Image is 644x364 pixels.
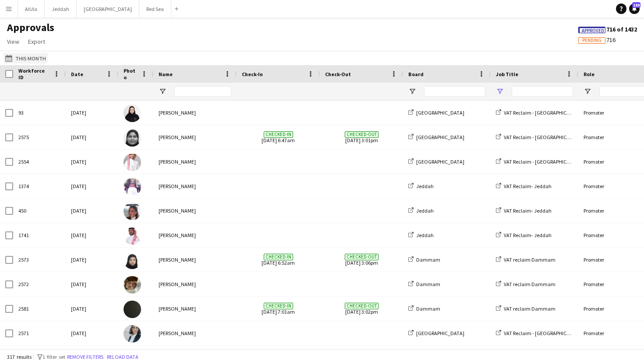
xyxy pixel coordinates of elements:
[71,71,83,77] span: Date
[629,3,640,14] a: 189
[512,86,573,97] input: Job Title Filter Input
[242,297,315,321] span: [DATE] 7:01am
[153,125,237,149] div: [PERSON_NAME]
[325,125,398,149] span: [DATE] 3:01pm
[496,109,583,116] a: VAT Reclaim - [GEOGRAPHIC_DATA]
[242,71,263,77] span: Check-In
[504,256,556,263] span: VAT reclaim Dammam
[124,178,141,196] img: Salem Binzaqr
[65,352,105,362] button: Remove filters
[124,203,141,220] img: Amaal Abualola
[408,71,424,77] span: Board
[496,281,556,287] a: VAT reclaim Dammam
[242,125,315,149] span: [DATE] 6:47am
[153,297,237,321] div: [PERSON_NAME]
[66,297,118,321] div: [DATE]
[153,248,237,272] div: [PERSON_NAME]
[124,301,141,318] img: Ibrahim Buobaid
[496,207,552,214] a: VAT Reclaim- Jeddah
[416,281,440,287] span: Dammam
[345,254,379,260] span: Checked-out
[408,207,434,214] a: Jeddah
[504,281,556,287] span: VAT reclaim Dammam
[45,0,77,17] button: Jeddah
[504,109,583,116] span: VAT Reclaim - [GEOGRAPHIC_DATA]
[504,183,552,189] span: VAT Reclaim- Jeddah
[408,281,440,287] a: Dammam
[632,2,640,8] span: 189
[504,232,552,238] span: VAT Reclaim- Jeddah
[66,150,118,174] div: [DATE]
[28,38,45,45] span: Export
[66,223,118,247] div: [DATE]
[18,0,45,17] button: AlUla
[66,272,118,296] div: [DATE]
[153,321,237,345] div: [PERSON_NAME]
[124,227,141,245] img: Ali Flaihan
[13,248,66,272] div: 2573
[496,330,583,336] a: VAT Reclaim - [GEOGRAPHIC_DATA]
[496,183,552,189] a: VAT Reclaim- Jeddah
[496,134,583,140] a: VAT Reclaim - [GEOGRAPHIC_DATA]
[159,71,173,77] span: Name
[139,0,171,17] button: Red Sea
[13,101,66,125] div: 93
[496,232,552,238] a: VAT Reclaim- Jeddah
[124,252,141,269] img: Reema Abdullah
[578,25,637,33] span: 716 of 1432
[584,87,591,95] button: Open Filter Menu
[416,207,434,214] span: Jeddah
[13,150,66,174] div: 2554
[159,87,166,95] button: Open Filter Menu
[66,101,118,125] div: [DATE]
[504,207,552,214] span: VAT Reclaim- Jeddah
[408,256,440,263] a: Dammam
[408,158,464,165] a: [GEOGRAPHIC_DATA]
[496,71,518,77] span: Job Title
[13,272,66,296] div: 2572
[416,232,434,238] span: Jeddah
[124,129,141,147] img: Shikah Alawad
[345,303,379,309] span: Checked-out
[153,101,237,125] div: [PERSON_NAME]
[7,38,19,45] span: View
[153,174,237,198] div: [PERSON_NAME]
[504,158,583,165] span: VAT Reclaim - [GEOGRAPHIC_DATA]
[77,0,139,17] button: [GEOGRAPHIC_DATA]
[424,86,485,97] input: Board Filter Input
[264,131,293,138] span: Checked-in
[105,352,140,362] button: Reload data
[408,109,464,116] a: [GEOGRAPHIC_DATA]
[42,353,65,360] span: 1 filter set
[264,254,293,260] span: Checked-in
[66,321,118,345] div: [DATE]
[504,330,583,336] span: VAT Reclaim - [GEOGRAPHIC_DATA]
[325,297,398,321] span: [DATE] 3:02pm
[4,53,48,63] button: This Month
[153,150,237,174] div: [PERSON_NAME]
[582,28,604,34] span: Approved
[496,305,556,312] a: VAT reclaim Dammam
[124,325,141,343] img: Ebtisam Alhunaini
[153,272,237,296] div: [PERSON_NAME]
[66,174,118,198] div: [DATE]
[66,248,118,272] div: [DATE]
[325,71,351,77] span: Check-Out
[124,276,141,294] img: Abdullah Alfadhel
[153,223,237,247] div: [PERSON_NAME]
[582,38,602,43] span: Pending
[124,105,141,122] img: Khawater Albarrak
[13,321,66,345] div: 2571
[504,134,583,140] span: VAT Reclaim - [GEOGRAPHIC_DATA]
[496,256,556,263] a: VAT reclaim Dammam
[496,87,504,95] button: Open Filter Menu
[325,248,398,272] span: [DATE] 3:06pm
[578,36,616,44] span: 716
[4,36,23,47] a: View
[416,305,440,312] span: Dammam
[416,109,464,116] span: [GEOGRAPHIC_DATA]
[408,183,434,189] a: Jeddah
[242,248,315,272] span: [DATE] 6:52am
[345,131,379,138] span: Checked-out
[18,67,50,80] span: Workforce ID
